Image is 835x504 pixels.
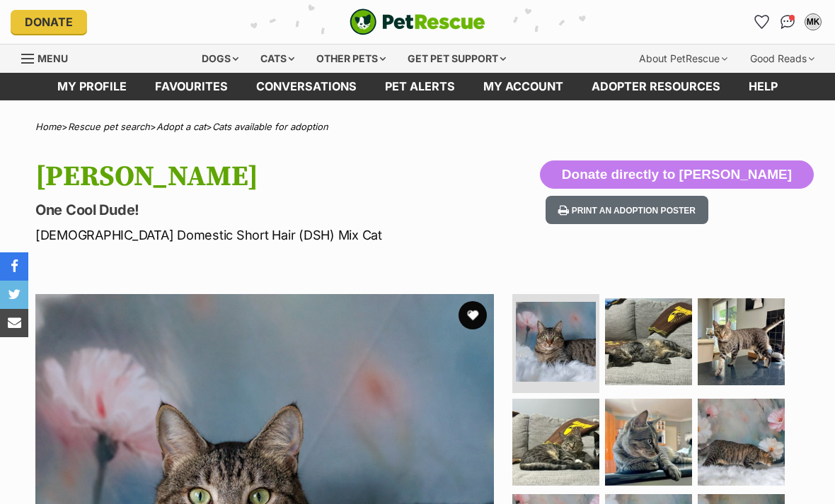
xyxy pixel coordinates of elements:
img: Photo of Marty [516,302,596,382]
div: Other pets [306,45,396,73]
a: Donate [11,10,87,34]
div: Good Reads [740,45,824,73]
a: Conversations [776,11,799,33]
div: MK [806,15,820,29]
div: Get pet support [398,45,516,73]
a: Rescue pet search [68,121,150,132]
img: Photo of Marty [698,399,785,486]
a: Adopt a cat [156,121,206,132]
a: Favourites [751,11,773,33]
button: Print an adoption poster [546,196,708,225]
a: Cats available for adoption [212,121,328,132]
h1: [PERSON_NAME] [35,160,511,193]
span: Menu [38,52,68,64]
button: favourite [459,301,487,329]
a: Menu [21,45,78,70]
a: Help [735,73,792,100]
img: chat-41dd97257d64d25036548639549fe6c8038ab92f7586957e7f3b1b290dea8141.svg [781,15,795,29]
img: Photo of Marty [512,399,599,486]
a: conversations [242,73,371,100]
div: About PetRescue [629,45,737,73]
p: One Cool Dude! [35,200,511,220]
a: Home [35,121,62,132]
a: Pet alerts [371,73,469,100]
a: My account [469,73,577,100]
img: Photo of Marty [605,399,692,486]
a: My profile [43,73,141,100]
a: Adopter resources [577,73,735,100]
p: [DEMOGRAPHIC_DATA] Domestic Short Hair (DSH) Mix Cat [35,225,511,245]
div: Cats [250,45,304,73]
img: Photo of Marty [605,298,692,385]
button: My account [802,11,824,33]
img: Photo of Marty [698,298,785,385]
img: logo-cat-932fe2b9b8326f06289b0f2fb663e598f794de774fb13d1741a6617ecf9a85b4.svg [350,8,485,35]
a: PetRescue [350,8,485,35]
button: Donate directly to [PERSON_NAME] [540,160,814,189]
div: Dogs [192,45,248,73]
ul: Account quick links [751,11,824,33]
a: Favourites [141,73,242,100]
